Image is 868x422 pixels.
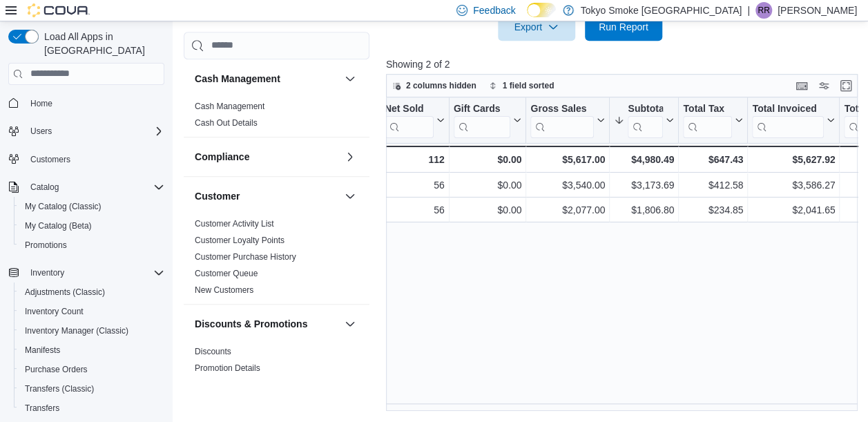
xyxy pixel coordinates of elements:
[25,345,60,356] span: Manifests
[342,315,358,332] button: Discounts & Promotions
[793,77,810,94] button: Keyboard shortcuts
[19,237,164,253] span: Promotions
[195,316,307,330] h3: Discounts & Promotions
[683,102,743,137] button: Total Tax
[195,285,253,294] a: New Customers
[385,202,445,218] div: 56
[385,151,445,168] div: 112
[14,341,170,360] button: Manifests
[483,77,560,94] button: 1 field sorted
[778,2,857,19] p: [PERSON_NAME]
[195,362,260,373] span: Promotion Details
[195,251,296,261] a: Customer Purchase History
[30,182,59,193] span: Catalog
[3,263,170,282] button: Inventory
[195,316,339,330] button: Discounts & Promotions
[406,80,476,91] span: 2 columns hidden
[25,325,128,336] span: Inventory Manager (Classic)
[184,343,369,398] div: Discounts & Promotions
[19,284,110,300] a: Adjustments (Classic)
[387,77,482,94] button: 2 columns hidden
[530,102,594,137] div: Gross Sales
[530,202,605,218] div: $2,077.00
[25,179,64,195] button: Catalog
[19,400,164,416] span: Transfers
[25,306,84,317] span: Inventory Count
[195,268,258,278] a: Customer Queue
[19,381,99,397] a: Transfers (Classic)
[385,102,434,115] div: Net Sold
[530,177,605,193] div: $3,540.00
[25,123,57,140] button: Users
[30,126,52,137] span: Users
[25,265,70,281] button: Inventory
[30,154,70,165] span: Customers
[25,403,59,414] span: Transfers
[195,251,296,262] span: Customer Purchase History
[683,102,732,137] div: Total Tax
[19,361,93,378] a: Purchase Orders
[473,3,515,17] span: Feedback
[19,361,164,378] span: Purchase Orders
[816,77,832,94] button: Display options
[752,151,835,168] div: $5,627.92
[342,187,358,204] button: Customer
[14,399,170,418] button: Transfers
[14,360,170,379] button: Purchase Orders
[498,13,575,41] button: Export
[581,2,742,19] p: Tokyo Smoke [GEOGRAPHIC_DATA]
[342,148,358,164] button: Compliance
[530,102,605,137] button: Gross Sales
[19,284,164,300] span: Adjustments (Classic)
[195,71,280,85] h3: Cash Management
[195,117,258,128] span: Cash Out Details
[530,151,605,168] div: $5,617.00
[14,379,170,399] button: Transfers (Classic)
[385,102,434,137] div: Net Sold
[25,151,76,168] a: Customers
[19,218,97,234] a: My Catalog (Beta)
[758,2,769,19] span: RR
[195,149,249,163] h3: Compliance
[752,202,835,218] div: $2,041.65
[19,237,73,253] a: Promotions
[25,201,102,212] span: My Catalog (Classic)
[19,342,66,358] a: Manifests
[19,323,164,339] span: Inventory Manager (Classic)
[385,102,445,137] button: Net Sold
[752,102,824,115] div: Total Invoiced
[195,235,284,244] a: Customer Loyalty Points
[19,303,89,320] a: Inventory Count
[3,149,170,169] button: Customers
[195,101,264,111] a: Cash Management
[30,267,64,278] span: Inventory
[14,236,170,255] button: Promotions
[195,363,260,372] a: Promotion Details
[30,98,52,109] span: Home
[195,345,231,356] span: Discounts
[506,13,567,41] span: Export
[19,342,164,358] span: Manifests
[19,323,134,339] a: Inventory Manager (Classic)
[755,2,772,19] div: Ryan Ridsdale
[195,218,274,228] a: Customer Activity List
[19,400,65,416] a: Transfers
[527,3,556,17] input: Dark Mode
[14,321,170,341] button: Inventory Manager (Classic)
[747,2,750,19] p: |
[454,102,511,137] div: Gift Card Sales
[752,177,835,193] div: $3,586.27
[195,346,231,356] a: Discounts
[385,177,445,193] div: 56
[195,284,253,295] span: New Customers
[838,77,854,94] button: Enter fullscreen
[25,95,164,112] span: Home
[683,202,743,218] div: $234.85
[25,287,105,298] span: Adjustments (Classic)
[386,57,862,71] p: Showing 2 of 2
[25,179,164,195] span: Catalog
[454,151,522,168] div: $0.00
[195,100,264,111] span: Cash Management
[25,95,58,112] a: Home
